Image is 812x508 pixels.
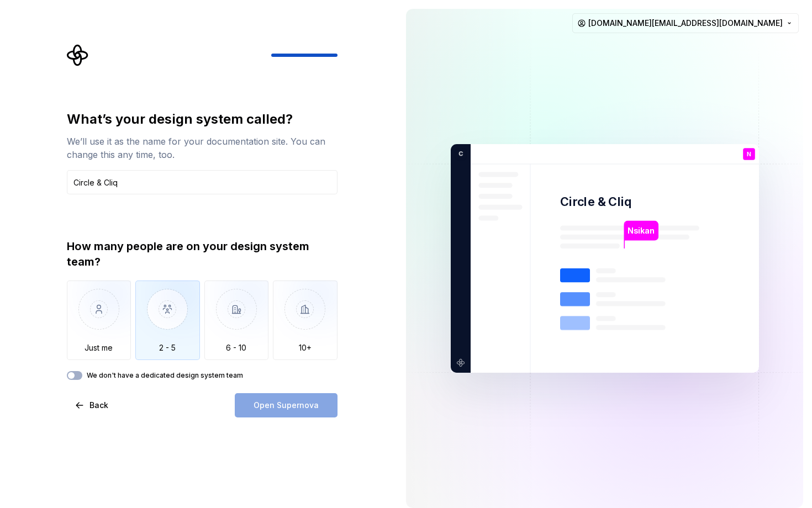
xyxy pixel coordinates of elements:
[67,170,338,194] input: Design system name
[455,149,463,159] p: C
[628,225,655,237] p: Nsikan
[588,18,783,29] span: [DOMAIN_NAME][EMAIL_ADDRESS][DOMAIN_NAME]
[67,239,338,269] div: How many people are on your design system team?
[67,393,118,417] button: Back
[746,151,751,157] p: N
[560,194,632,210] p: Circle & Cliq
[87,371,243,380] label: We don't have a dedicated design system team
[67,110,338,128] div: What’s your design system called?
[89,400,108,411] span: Back
[67,135,338,161] div: We’ll use it as the name for your documentation site. You can change this any time, too.
[572,13,799,33] button: [DOMAIN_NAME][EMAIL_ADDRESS][DOMAIN_NAME]
[67,44,89,66] svg: Supernova Logo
